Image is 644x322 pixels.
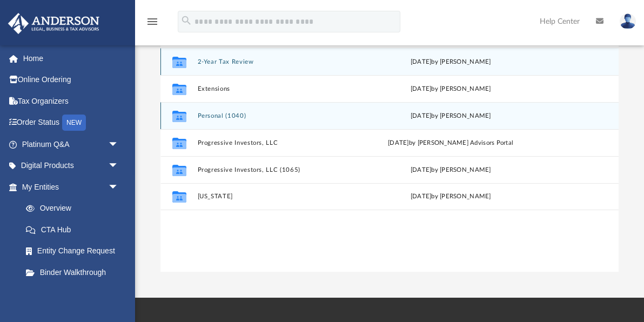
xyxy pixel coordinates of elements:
[8,155,135,177] a: Digital Productsarrow_drop_down
[198,193,364,200] button: [US_STATE]
[160,48,619,272] div: grid
[8,69,135,91] a: Online Ordering
[8,112,135,134] a: Order StatusNEW
[368,192,534,202] div: [DATE] by [PERSON_NAME]
[198,166,364,173] button: Progressive Investors, LLC (1065)
[8,133,135,155] a: Platinum Q&Aarrow_drop_down
[15,198,135,219] a: Overview
[108,176,130,198] span: arrow_drop_down
[5,13,103,34] img: Anderson Advisors Platinum Portal
[368,111,534,121] div: [DATE] by [PERSON_NAME]
[198,139,364,146] button: Progressive Investors, LLC
[146,15,159,28] i: menu
[620,14,636,29] img: User Pic
[368,57,534,67] div: [DATE] by [PERSON_NAME]
[15,240,135,262] a: Entity Change Request
[108,155,130,177] span: arrow_drop_down
[8,176,135,198] a: My Entitiesarrow_drop_down
[8,48,135,69] a: Home
[108,133,130,156] span: arrow_drop_down
[146,21,159,28] a: menu
[15,219,135,240] a: CTA Hub
[368,138,534,148] div: [DATE] by [PERSON_NAME] Advisors Portal
[198,85,364,92] button: Extensions
[368,165,534,175] div: [DATE] by [PERSON_NAME]
[15,261,135,283] a: Binder Walkthrough
[180,15,192,26] i: search
[198,112,364,119] button: Personal (1040)
[198,58,364,65] button: 2-Year Tax Review
[62,115,86,131] div: NEW
[368,84,534,94] div: [DATE] by [PERSON_NAME]
[15,283,130,305] a: My Blueprint
[8,90,135,112] a: Tax Organizers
